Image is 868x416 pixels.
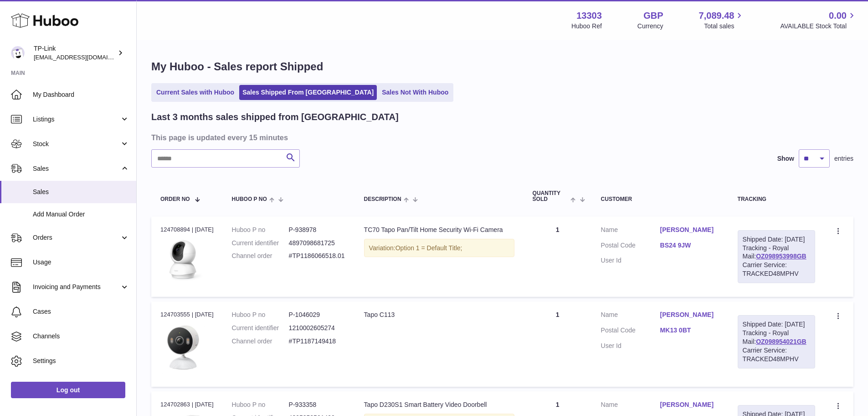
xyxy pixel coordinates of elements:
a: [PERSON_NAME] [660,226,719,234]
a: [PERSON_NAME] [660,311,719,319]
div: Shipped Date: [DATE] [743,235,810,244]
a: Log out [11,382,125,398]
dt: Name [601,400,660,411]
div: 124702863 | [DATE] [160,400,214,409]
a: OZ098954021GB [756,338,806,345]
td: 1 [524,216,592,297]
div: Shipped Date: [DATE] [743,320,810,329]
dt: Channel order [232,252,289,260]
strong: GBP [643,10,663,22]
span: Total sales [704,22,745,31]
span: 7,089.48 [699,10,734,22]
a: 0.00 AVAILABLE Stock Total [780,10,857,31]
dt: Current identifier [232,324,289,332]
div: Customer [601,196,719,202]
span: entries [834,154,853,163]
dt: Current identifier [232,239,289,247]
dt: Channel order [232,337,289,346]
span: Description [364,196,401,202]
dt: Postal Code [601,241,660,252]
span: Listings [33,115,120,124]
span: My Dashboard [33,90,129,99]
span: 0.00 [829,10,847,22]
div: 124708894 | [DATE] [160,226,214,234]
div: Currency [637,22,663,31]
dd: #TP1186066518.01 [289,252,346,260]
span: Sales [33,188,129,196]
dt: Postal Code [601,326,660,337]
dd: P-1046029 [289,311,346,319]
div: Tracking - Royal Mail: [738,315,815,368]
span: Orders [33,233,120,242]
span: Quantity Sold [533,190,569,202]
div: Tracking - Royal Mail: [738,230,815,283]
a: 7,089.48 Total sales [699,10,745,31]
a: MK13 0BT [660,326,719,335]
div: TP-Link [34,44,116,62]
dt: User Id [601,342,660,350]
span: Huboo P no [232,196,267,202]
span: Sales [33,164,120,173]
div: TC70 Tapo Pan/Tilt Home Security Wi-Fi Camera [364,226,514,234]
span: Usage [33,258,129,267]
span: Invoicing and Payments [33,283,120,291]
dt: Name [601,226,660,237]
dt: Huboo P no [232,400,289,409]
div: Huboo Ref [571,22,602,31]
span: Stock [33,140,120,148]
a: Sales Shipped From [GEOGRAPHIC_DATA] [239,85,377,100]
div: Tapo D230S1 Smart Battery Video Doorbell [364,400,514,409]
a: Current Sales with Huboo [153,85,237,100]
dd: #TP1187149418 [289,337,346,346]
strong: 13303 [576,10,602,22]
div: Tracking [738,196,815,202]
dd: P-933358 [289,400,346,409]
img: internalAdmin-13303@internal.huboo.com [11,46,25,60]
a: OZ098953998GB [756,253,806,260]
a: BS24 9JW [660,241,719,250]
dt: Name [601,311,660,321]
span: Option 1 = Default Title; [395,244,462,252]
div: Tapo C113 [364,311,514,319]
dt: Huboo P no [232,311,289,319]
div: Carrier Service: TRACKED48MPHV [743,346,810,363]
h1: My Huboo - Sales report Shipped [151,59,853,74]
a: [PERSON_NAME] [660,400,719,409]
span: AVAILABLE Stock Total [780,22,857,31]
img: TC70_Overview__01_large_1600141473597r.png [160,237,206,282]
td: 1 [524,301,592,387]
label: Show [777,154,794,163]
div: Variation: [364,239,514,258]
dd: 1210002605274 [289,324,346,332]
img: 1748448957.jpg [160,322,206,376]
dd: 4897098681725 [289,239,346,247]
dt: Huboo P no [232,226,289,234]
span: [EMAIL_ADDRESS][DOMAIN_NAME] [34,53,134,61]
span: Settings [33,357,129,365]
span: Cases [33,307,129,316]
dd: P-938978 [289,226,346,234]
span: Order No [160,196,190,202]
span: Channels [33,332,129,341]
div: 124703555 | [DATE] [160,311,214,319]
h3: This page is updated every 15 minutes [151,132,851,142]
a: Sales Not With Huboo [379,85,452,100]
dt: User Id [601,256,660,265]
h2: Last 3 months sales shipped from [GEOGRAPHIC_DATA] [151,111,399,123]
div: Carrier Service: TRACKED48MPHV [743,261,810,278]
span: Add Manual Order [33,210,129,219]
